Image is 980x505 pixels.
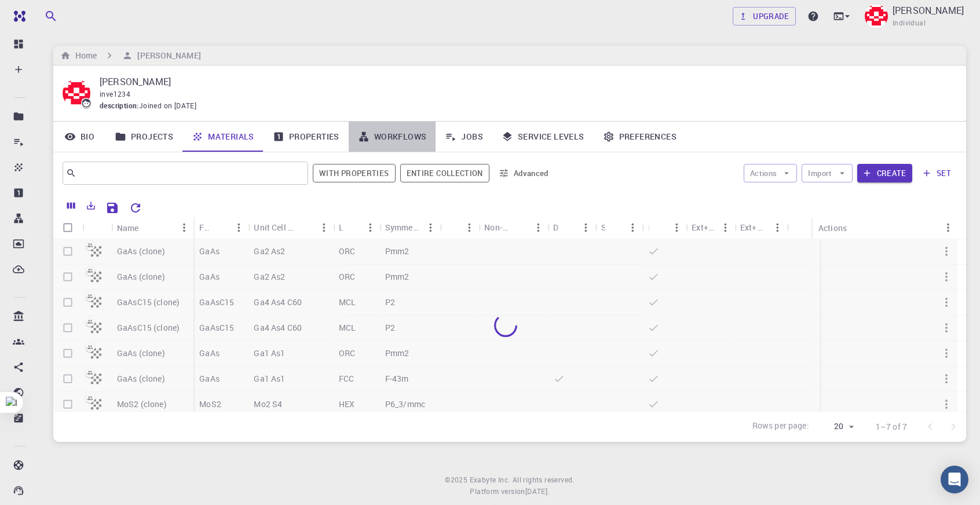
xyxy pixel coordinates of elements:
[547,216,595,239] div: Default
[460,218,478,237] button: Menu
[752,420,809,433] p: Rows per page:
[313,164,396,182] button: With properties
[814,418,857,435] div: 20
[941,466,968,493] div: Open Intercom Messenger
[492,122,594,152] a: Service Levels
[229,218,248,237] button: Menu
[876,421,907,433] p: 1–7 of 7
[577,218,595,237] button: Menu
[893,3,964,17] p: [PERSON_NAME]
[558,218,577,237] button: Sort
[478,216,547,239] div: Non-periodic
[175,218,193,237] button: Menu
[649,218,667,237] button: Sort
[529,218,547,237] button: Menu
[349,122,436,152] a: Workflows
[734,216,787,239] div: Ext+web
[494,164,554,182] button: Advanced
[264,122,349,152] a: Properties
[82,217,111,239] div: Icon
[133,49,200,62] h6: [PERSON_NAME]
[100,100,139,112] span: description :
[939,218,957,237] button: Menu
[111,217,193,239] div: Name
[513,474,575,486] span: All rights reserved.
[342,218,361,237] button: Sort
[422,218,440,237] button: Menu
[139,100,196,112] span: Joined on [DATE]
[296,218,315,237] button: Sort
[686,216,734,239] div: Ext+lnk
[385,216,422,239] div: Symmetry
[470,474,510,486] a: Exabyte Inc.
[605,218,624,237] button: Sort
[211,218,229,237] button: Sort
[769,218,787,237] button: Menu
[361,218,379,237] button: Menu
[139,218,158,237] button: Sort
[248,216,333,239] div: Unit Cell Formula
[101,196,124,219] button: Save Explorer Settings
[436,122,492,152] a: Jobs
[446,218,465,237] button: Sort
[624,218,642,237] button: Menu
[400,164,489,182] button: Entire collection
[100,89,130,98] span: inve1234
[813,217,957,239] div: Actions
[53,122,105,152] a: Bio
[525,486,550,496] span: [DATE] .
[199,216,211,239] div: Formula
[865,5,888,28] img: Kaushal Konde
[182,122,264,152] a: Materials
[58,49,203,62] nav: breadcrumb
[470,475,510,484] span: Exabyte Inc.
[857,164,912,182] button: Create
[740,216,769,239] div: Ext+web
[445,474,469,486] span: © 2025
[525,486,550,497] a: [DATE].
[193,216,248,239] div: Formula
[601,216,605,239] div: Shared
[470,486,525,497] span: Platform version
[595,216,642,239] div: Shared
[642,216,686,239] div: Public
[440,216,479,239] div: Tags
[61,196,81,215] button: Columns
[510,218,529,237] button: Sort
[818,217,847,239] div: Actions
[802,164,852,182] button: Import
[117,217,139,239] div: Name
[124,196,147,219] button: Reset Explorer Settings
[254,216,296,239] div: Unit Cell Formula
[313,164,396,182] span: Show only materials with calculated properties
[667,218,686,237] button: Menu
[71,49,97,62] h6: Home
[9,10,25,22] img: logo
[484,216,510,239] div: Non-periodic
[81,196,101,215] button: Export
[23,8,65,19] span: Support
[315,218,333,237] button: Menu
[339,216,342,239] div: Lattice
[594,122,686,152] a: Preferences
[379,216,440,239] div: Symmetry
[716,218,734,237] button: Menu
[553,216,558,239] div: Default
[733,7,796,25] a: Upgrade
[893,17,926,29] span: Individual
[692,216,716,239] div: Ext+lnk
[917,164,957,182] button: set
[100,75,948,89] p: [PERSON_NAME]
[333,216,379,239] div: Lattice
[744,164,798,182] button: Actions
[400,164,489,182] span: Filter throughout whole library including sets (folders)
[105,122,182,152] a: Projects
